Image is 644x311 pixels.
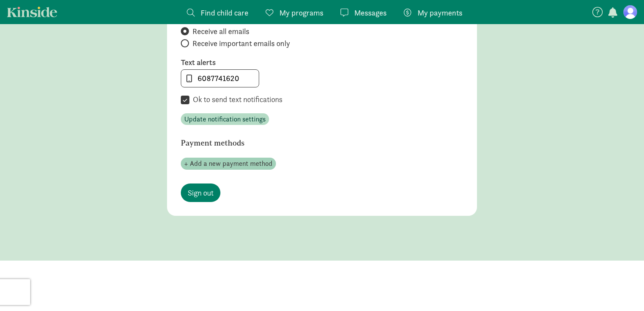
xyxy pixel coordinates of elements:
[201,7,248,19] span: Find child care
[192,38,290,49] span: Receive important emails only
[181,57,463,68] label: Text alerts
[7,6,57,17] a: Kinside
[184,159,272,169] span: + Add a new payment method
[418,7,462,19] span: My payments
[181,139,418,147] h6: Payment methods
[188,187,214,199] span: Sign out
[192,26,249,37] span: Receive all emails
[181,183,220,202] a: Sign out
[189,94,282,105] label: Ok to send text notifications
[279,7,323,19] span: My programs
[184,114,266,124] span: Update notification settings
[181,158,276,170] button: + Add a new payment method
[354,7,387,19] span: Messages
[181,113,269,125] button: Update notification settings
[181,70,259,87] input: 555-555-5555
